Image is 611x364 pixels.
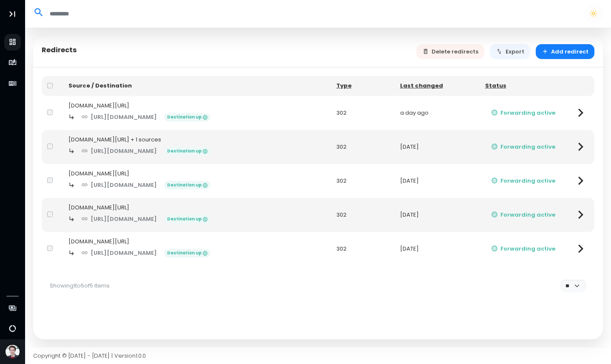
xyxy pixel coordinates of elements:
[485,173,562,188] button: Forwarding active
[331,96,395,130] td: 302
[395,130,480,164] td: [DATE]
[395,198,480,232] td: [DATE]
[560,279,586,292] select: Per
[485,207,562,222] button: Forwarding active
[68,135,325,144] div: [DOMAIN_NAME][URL] + 1 sources
[63,76,331,96] th: Source / Destination
[4,6,20,22] button: Toggle Aside
[395,164,480,198] td: [DATE]
[75,212,163,226] a: [URL][DOMAIN_NAME]
[485,139,562,154] button: Forwarding active
[42,46,77,54] h5: Redirects
[395,232,480,266] td: [DATE]
[480,76,567,96] th: Status
[536,44,595,59] button: Add redirect
[33,352,146,360] span: Copyright © [DATE] - [DATE] | Version 1.0.0
[75,245,163,260] a: [URL][DOMAIN_NAME]
[485,105,562,120] button: Forwarding active
[164,215,210,223] span: Destination up
[164,249,210,257] span: Destination up
[6,345,20,359] img: Avatar
[68,102,325,110] div: [DOMAIN_NAME][URL]
[68,203,325,212] div: [DOMAIN_NAME][URL]
[164,147,210,155] span: Destination up
[68,237,325,246] div: [DOMAIN_NAME][URL]
[331,76,395,96] th: Type
[331,198,395,232] td: 302
[331,232,395,266] td: 302
[75,110,163,124] a: [URL][DOMAIN_NAME]
[485,241,562,256] button: Forwarding active
[75,144,163,158] a: [URL][DOMAIN_NAME]
[395,96,480,130] td: a day ago
[75,178,163,192] a: [URL][DOMAIN_NAME]
[68,169,325,178] div: [DOMAIN_NAME][URL]
[331,130,395,164] td: 302
[50,282,110,290] span: Showing 1 to 5 of 5 items
[395,76,480,96] th: Last changed
[164,181,210,189] span: Destination up
[331,164,395,198] td: 302
[164,113,210,121] span: Destination up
